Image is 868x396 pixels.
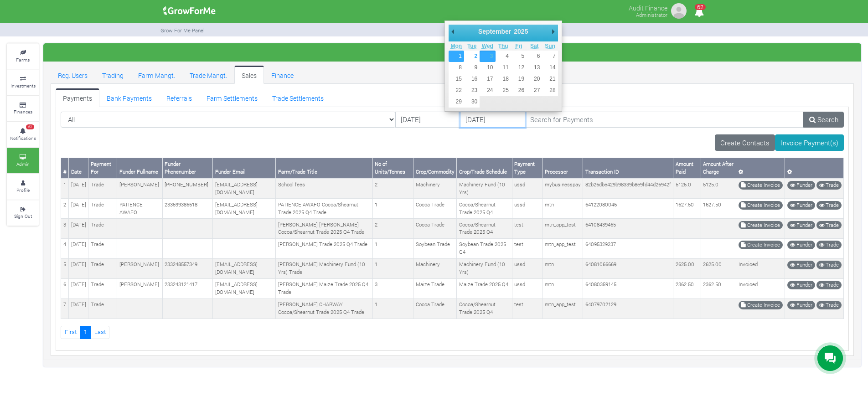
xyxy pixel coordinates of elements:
small: Admin [16,161,30,167]
input: DD/MM/YYYY [460,112,525,128]
a: Search [803,112,844,128]
a: Finance [264,66,301,84]
td: 3 [61,219,69,239]
button: 4 [496,51,511,62]
td: Trade [88,178,117,198]
td: Maize Trade [413,278,457,298]
td: [PERSON_NAME] CHARWAY Cocoa/Shearnut Trade 2025 Q4 Trade [276,298,373,319]
a: Invoice Payment(s) [775,134,844,151]
td: Trade [88,238,117,258]
span: 62 [26,124,34,130]
button: Next Month [549,25,558,38]
td: 64122080046 [583,199,673,219]
button: 2 [464,51,480,62]
span: 62 [695,4,706,10]
th: Date [69,158,88,178]
th: Payment Type [512,158,542,178]
a: Create Invoice [739,181,783,190]
button: 25 [496,85,511,96]
button: 29 [449,96,464,108]
td: 2362.50 [701,278,736,298]
a: Funder [787,301,815,309]
td: Cocoa/Shearnut Trade 2025 Q4 [457,199,512,219]
td: [DATE] [69,178,88,198]
td: Trade [88,258,117,278]
button: 9 [464,62,480,73]
td: mtn_app_test [542,219,583,239]
td: ussd [512,278,542,298]
td: Invoiced [736,258,785,278]
td: mtn [542,258,583,278]
td: [EMAIL_ADDRESS][DOMAIN_NAME] [213,199,276,219]
td: PATIENCE AWAFO Cocoa/Shearnut Trade 2025 Q4 Trade [276,199,373,219]
button: 15 [449,73,464,85]
nav: Page Navigation [61,326,844,339]
td: Cocoa Trade [413,199,457,219]
a: Payments [56,88,99,107]
td: 82b26dbe429b98339b8e9fd44d26942f [583,178,673,198]
th: Funder Phonenumber [162,158,213,178]
td: Cocoa Trade [413,219,457,239]
button: Previous Month [449,25,458,38]
small: Administrator [636,11,667,18]
small: Farms [16,57,30,63]
a: Last [90,326,109,339]
a: Trade [816,241,842,249]
td: [PHONE_NUMBER] [162,178,213,198]
a: Trade Mangt. [182,66,234,84]
button: 19 [511,73,527,85]
img: growforme image [160,2,219,20]
a: Farm Settlements [199,88,265,107]
a: Create Invoice [739,241,783,249]
button: 28 [542,85,558,96]
a: Trade Settlements [265,88,331,107]
button: 3 [480,51,495,62]
td: Cocoa/Shearnut Trade 2025 Q4 [457,298,512,319]
td: ussd [512,258,542,278]
td: PATIENCE AWAFO [117,199,162,219]
a: Trade [816,221,842,230]
td: [EMAIL_ADDRESS][DOMAIN_NAME] [213,278,276,298]
input: DD/MM/YYYY [395,112,460,128]
button: 12 [511,62,527,73]
button: 6 [527,51,542,62]
button: 30 [464,96,480,108]
td: 64080359145 [583,278,673,298]
a: Bank Payments [99,88,159,107]
td: 3 [372,278,413,298]
td: 1627.50 [673,199,701,219]
th: Amount Paid [673,158,701,178]
abbr: Friday [515,43,522,49]
th: Processor [542,158,583,178]
a: Create Invoice [739,221,783,230]
a: Admin [7,148,39,173]
td: 6 [61,278,69,298]
button: 8 [449,62,464,73]
small: Profile [16,187,30,193]
small: Grow For Me Panel [160,27,205,34]
button: 11 [496,62,511,73]
th: Funder Email [213,158,276,178]
td: [PERSON_NAME] Maize Trade 2025 Q4 Trade [276,278,373,298]
td: [DATE] [69,219,88,239]
td: Trade [88,278,117,298]
th: # [61,158,69,178]
abbr: Wednesday [482,43,493,49]
a: Trading [95,66,131,84]
button: 16 [464,73,480,85]
small: Investments [10,82,36,89]
td: 2 [372,178,413,198]
td: test [512,238,542,258]
div: September [477,25,512,38]
td: 5125.0 [701,178,736,198]
td: 2625.00 [701,258,736,278]
td: Trade [88,219,117,239]
td: [DATE] [69,199,88,219]
td: [EMAIL_ADDRESS][DOMAIN_NAME] [213,258,276,278]
p: Audit Finance [629,2,667,13]
input: Search for Payments [525,112,804,128]
a: 62 [690,9,708,17]
td: Machinery Fund (10 Yrs) [457,178,512,198]
button: 17 [480,73,495,85]
abbr: Thursday [498,43,508,49]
